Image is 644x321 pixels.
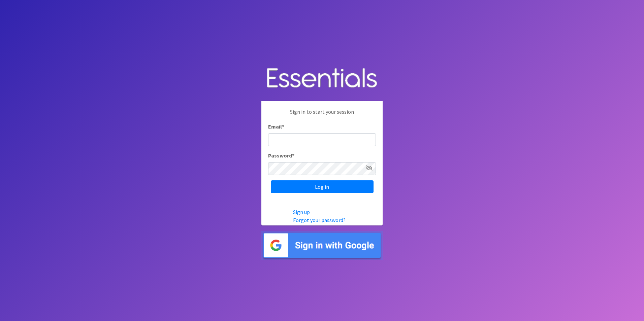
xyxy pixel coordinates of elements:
[261,61,383,96] img: Human Essentials
[292,152,294,159] abbr: required
[268,151,294,159] label: Password
[268,108,376,122] p: Sign in to start your session
[271,180,374,193] input: Log in
[293,217,346,223] a: Forgot your password?
[261,231,383,260] img: Sign in with Google
[293,209,310,215] a: Sign up
[282,123,284,130] abbr: required
[268,122,284,131] label: Email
